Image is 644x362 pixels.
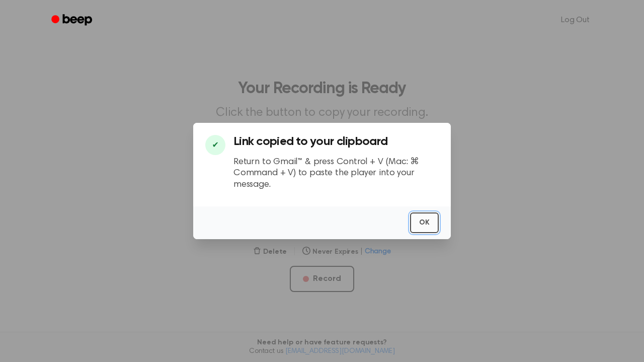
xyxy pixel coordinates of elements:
div: ✔ [205,135,225,155]
button: OK [410,212,439,233]
h3: Link copied to your clipboard [233,135,439,149]
a: Beep [44,11,101,30]
a: Log Out [551,8,600,32]
p: Return to Gmail™ & press Control + V (Mac: ⌘ Command + V) to paste the player into your message. [233,157,439,191]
